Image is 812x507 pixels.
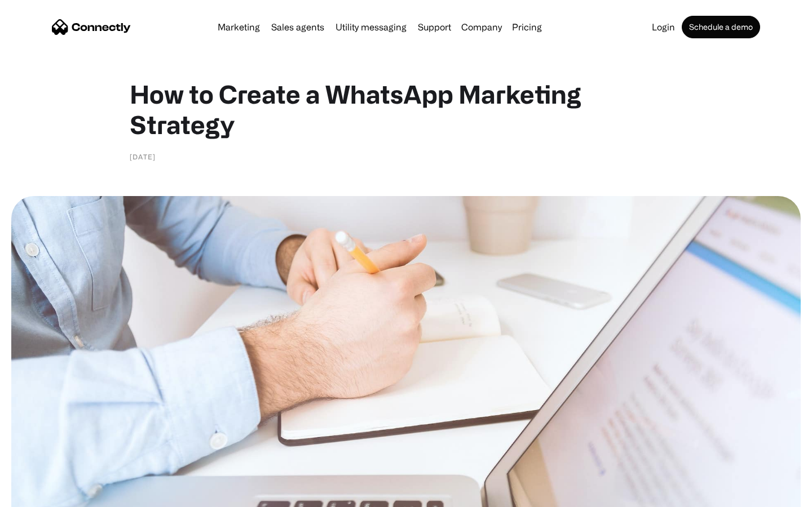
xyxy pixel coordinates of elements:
a: Marketing [213,23,264,32]
div: Company [461,19,502,35]
a: Utility messaging [331,23,411,32]
div: [DATE] [130,151,156,162]
a: Pricing [507,23,546,32]
a: Login [647,23,679,32]
aside: Language selected: English [11,487,68,503]
a: Sales agents [267,23,329,32]
a: Support [413,23,456,32]
h1: How to Create a WhatsApp Marketing Strategy [130,79,682,140]
ul: Language list [23,487,68,503]
a: Schedule a demo [682,16,760,38]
